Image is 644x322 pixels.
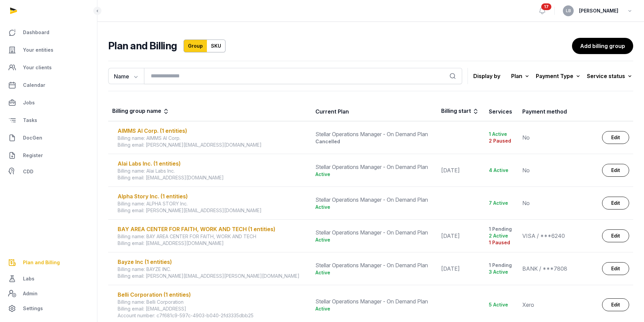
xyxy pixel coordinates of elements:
a: Edit [602,131,629,144]
div: Billing name: Belli Corporation [118,299,307,305]
a: DocGen [5,130,92,146]
a: Calendar [5,77,92,93]
div: 3 Active [489,269,514,275]
div: Account number: c7f681c9-597c-4903-b040-2fd3335dbb25 [118,312,307,319]
a: Labs [5,271,92,287]
div: No [522,199,594,207]
div: 1 Paused [489,239,514,246]
a: Admin [5,287,92,300]
span: Tasks [23,116,37,124]
div: 1 Active [489,131,514,138]
div: 7 Active [489,200,514,206]
div: 1 Pending [489,262,514,269]
p: Display by [473,71,500,81]
a: Plan and Billing [5,254,92,271]
span: 17 [541,3,551,10]
div: Active [315,305,433,312]
a: Edit [602,229,629,242]
div: No [522,166,594,174]
span: Admin [23,290,38,298]
span: Dashboard [23,28,49,36]
a: Your clients [5,59,92,76]
div: Billing email: [EMAIL_ADDRESS][DOMAIN_NAME] [118,174,307,181]
div: Stellar Operations Manager - On Demand Plan [315,130,433,138]
span: DocGen [23,134,42,142]
div: Active [315,269,433,276]
span: Labs [23,275,34,283]
span: CDD [23,168,33,176]
div: Current Plan [315,107,349,116]
a: Dashboard [5,24,92,41]
button: Name [108,68,144,84]
div: Xero [522,301,594,309]
div: Billing email: [EMAIL_ADDRESS] [118,305,307,312]
div: AIMMS AI Corp. (1 entities) [118,127,307,135]
span: Register [23,151,43,159]
div: Active [315,171,433,178]
div: Belli Corporation (1 entities) [118,291,307,299]
td: [DATE] [437,220,485,252]
div: No [522,133,594,142]
div: Billing name: Alai Labs Inc. [118,168,307,174]
a: Jobs [5,95,92,111]
div: 2 Active [489,232,514,239]
span: LB [566,9,571,13]
div: Billing group name [112,107,169,116]
a: Tasks [5,112,92,128]
td: [DATE] [437,252,485,285]
div: Billing name: ALPHA STORY Inc. [118,200,307,207]
a: Edit [602,197,629,209]
div: Billing email: [PERSON_NAME][EMAIL_ADDRESS][PERSON_NAME][DOMAIN_NAME] [118,273,307,279]
div: Plan [511,71,530,81]
div: 2 Paused [489,138,514,144]
a: Add billing group [572,38,633,54]
a: Settings [5,300,92,317]
div: Billing email: [PERSON_NAME][EMAIL_ADDRESS][DOMAIN_NAME] [118,142,307,148]
div: Billing name: BAYZE INC. [118,266,307,273]
div: Alpha Story Inc. (1 entities) [118,192,307,200]
div: 5 Active [489,301,514,308]
div: Payment Type [536,71,581,81]
a: Your entities [5,42,92,58]
div: Stellar Operations Manager - On Demand Plan [315,163,433,171]
div: 1 Pending [489,226,514,232]
a: SKU [207,40,225,52]
span: Settings [23,304,43,313]
div: Stellar Operations Manager - On Demand Plan [315,196,433,204]
div: Bayze Inc (1 entities) [118,258,307,266]
span: Jobs [23,99,35,107]
a: Group [184,40,207,52]
button: LB [563,5,574,16]
a: Register [5,147,92,164]
div: Services [489,107,512,116]
div: Billing name: BAY AREA CENTER FOR FAITH, WORK AND TECH [118,233,307,240]
span: [PERSON_NAME] [579,7,618,15]
h2: Plan and Billing [108,40,177,52]
div: Active [315,237,433,243]
div: Active [315,204,433,210]
div: Alai Labs Inc. (1 entities) [118,159,307,168]
td: [DATE] [437,154,485,187]
div: Stellar Operations Manager - On Demand Plan [315,228,433,237]
div: Billing start [441,107,479,116]
span: Calendar [23,81,45,89]
div: Payment method [522,107,567,116]
div: Cancelled [315,138,433,145]
div: Billing name: AIMMS AI Corp. [118,135,307,142]
div: Billing email: [EMAIL_ADDRESS][DOMAIN_NAME] [118,240,307,247]
div: Stellar Operations Manager - On Demand Plan [315,297,433,305]
span: Your entities [23,46,53,54]
div: Stellar Operations Manager - On Demand Plan [315,261,433,269]
div: Billing email: [PERSON_NAME][EMAIL_ADDRESS][DOMAIN_NAME] [118,207,307,214]
span: Plan and Billing [23,258,60,267]
div: Service status [587,71,633,81]
div: 4 Active [489,167,514,174]
a: Edit [602,164,629,177]
div: BAY AREA CENTER FOR FAITH, WORK AND TECH (1 entities) [118,225,307,233]
span: Your clients [23,64,52,72]
a: CDD [5,165,92,178]
a: Edit [602,298,629,311]
a: Edit [602,262,629,275]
